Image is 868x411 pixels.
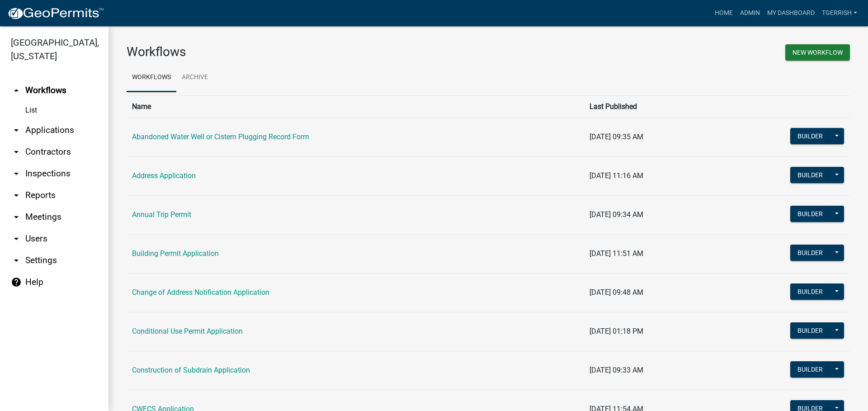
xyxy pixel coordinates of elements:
[11,190,22,201] i: arrow_drop_down
[590,171,643,180] span: [DATE] 11:16 AM
[11,255,22,266] i: arrow_drop_down
[790,167,830,183] button: Builder
[132,171,196,180] a: Address Application
[818,5,861,22] a: TGERRISH
[11,146,22,157] i: arrow_drop_down
[736,5,764,22] a: Admin
[790,245,830,261] button: Builder
[11,125,22,136] i: arrow_drop_down
[590,132,643,141] span: [DATE] 09:35 AM
[127,44,481,60] h3: Workflows
[132,249,219,258] a: Building Permit Application
[711,5,736,22] a: Home
[11,212,22,222] i: arrow_drop_down
[790,206,830,222] button: Builder
[790,322,830,339] button: Builder
[790,361,830,378] button: Builder
[176,63,213,92] a: Archive
[790,283,830,300] button: Builder
[590,327,643,335] span: [DATE] 01:18 PM
[590,288,643,297] span: [DATE] 09:48 AM
[790,128,830,144] button: Builder
[785,44,850,61] button: New Workflow
[132,210,191,219] a: Annual Trip Permit
[11,168,22,179] i: arrow_drop_down
[11,277,22,288] i: help
[11,233,22,244] i: arrow_drop_down
[764,5,818,22] a: My Dashboard
[132,132,309,141] a: Abandoned Water Well or Cistern Plugging Record Form
[132,366,250,374] a: Construction of Subdrain Application
[590,249,643,258] span: [DATE] 11:51 AM
[584,95,716,118] th: Last Published
[132,327,243,335] a: Conditional Use Permit Application
[132,288,269,297] a: Change of Address Notification Application
[127,95,584,118] th: Name
[127,63,176,92] a: Workflows
[11,85,22,96] i: arrow_drop_up
[590,366,643,374] span: [DATE] 09:33 AM
[590,210,643,219] span: [DATE] 09:34 AM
